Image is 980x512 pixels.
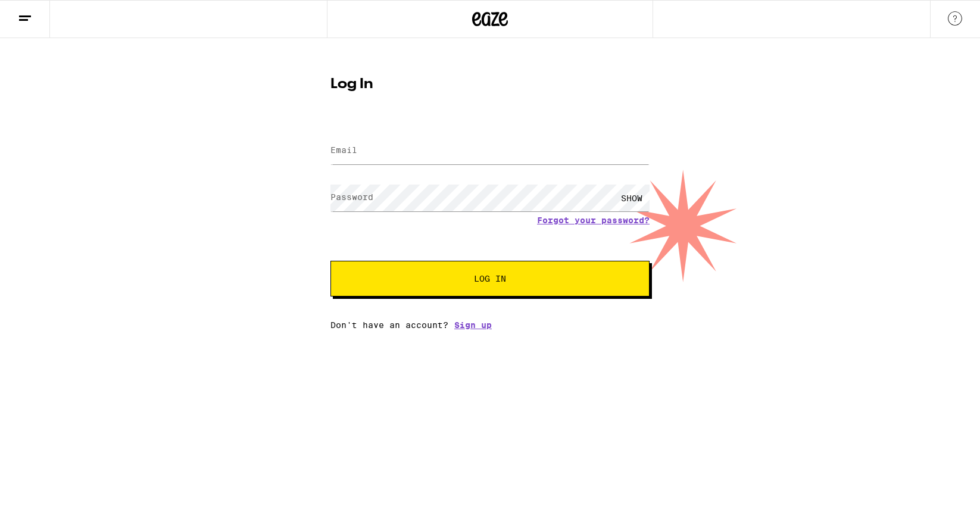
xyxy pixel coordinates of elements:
[537,216,650,225] a: Forgot your password?
[614,185,650,211] div: SHOW
[330,77,650,92] h1: Log In
[330,138,650,164] input: Email
[474,274,506,283] span: Log In
[454,320,492,330] a: Sign up
[330,192,373,202] label: Password
[330,145,357,155] label: Email
[330,320,650,330] div: Don't have an account?
[330,261,650,296] button: Log In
